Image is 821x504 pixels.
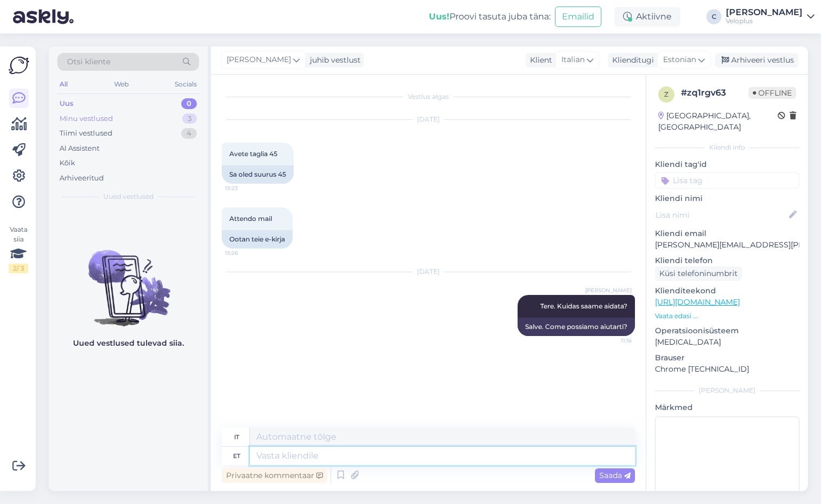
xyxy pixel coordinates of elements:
div: Web [112,77,131,91]
div: Arhiveeritud [59,173,104,184]
span: Otsi kliente [67,56,110,68]
img: No chats [49,231,208,328]
div: 4 [181,128,197,139]
p: Operatsioonisüsteem [655,325,799,337]
span: 15:23 [225,184,266,192]
img: Askly Logo [9,55,29,76]
div: Klienditugi [608,55,654,66]
div: [GEOGRAPHIC_DATA], [GEOGRAPHIC_DATA] [658,110,778,133]
div: [DATE] [222,267,635,277]
span: Uued vestlused [103,192,154,201]
p: Klienditeekond [655,285,799,297]
span: z [664,90,668,98]
div: C [706,9,721,24]
div: Tiimi vestlused [59,128,112,139]
p: [PERSON_NAME][EMAIL_ADDRESS][PERSON_NAME][PERSON_NAME][DOMAIN_NAME] [655,239,799,251]
a: [PERSON_NAME]Veloplus [726,8,815,25]
div: Salve. Come possiamo aiutarti? [518,318,635,336]
div: Uus [59,98,74,109]
span: 11:16 [591,337,632,345]
div: [DATE] [222,115,635,124]
p: Brauser [655,352,799,364]
input: Lisa nimi [656,209,787,221]
div: Ootan teie e-kirja [222,230,293,248]
span: Italian [561,54,585,66]
div: Küsi telefoninumbrit [655,266,742,281]
div: Privaatne kommentaar [222,468,327,483]
a: [URL][DOMAIN_NAME] [655,297,740,307]
div: Kõik [59,158,75,169]
div: et [233,447,240,465]
div: All [57,77,70,91]
div: 2 / 3 [9,264,28,273]
p: Kliendi telefon [655,255,799,266]
div: Veloplus [726,17,803,25]
span: Tere. Kuidas saame aidata? [540,302,627,310]
div: it [234,428,239,446]
div: 0 [181,98,197,109]
div: Sa oled suurus 45 [222,165,294,184]
p: Märkmed [655,402,799,413]
span: Saada [599,471,631,480]
p: Kliendi nimi [655,193,799,204]
p: Vaata edasi ... [655,311,799,321]
span: [PERSON_NAME] [585,286,632,294]
div: Proovi tasuta juba täna: [429,10,551,23]
div: 3 [182,113,197,124]
p: Uued vestlused tulevad siia. [73,338,184,349]
div: AI Assistent [59,143,100,154]
div: Aktiivne [614,7,680,26]
span: Attendo mail [229,214,272,223]
p: Kliendi tag'id [655,159,799,170]
span: Estonian [663,54,696,66]
div: Socials [173,77,199,91]
div: Arhiveeri vestlus [715,53,798,68]
div: Klient [526,55,552,66]
p: [MEDICAL_DATA] [655,337,799,348]
div: [PERSON_NAME] [726,8,803,17]
p: Chrome [TECHNICAL_ID] [655,364,799,375]
div: Vaata siia [9,225,28,273]
p: Kliendi email [655,228,799,239]
div: juhib vestlust [306,55,361,66]
b: Uus! [429,11,449,22]
div: [PERSON_NAME] [655,386,799,395]
div: Minu vestlused [59,113,113,124]
div: Kliendi info [655,143,799,152]
span: 15:26 [225,249,266,257]
input: Lisa tag [655,172,799,189]
button: Emailid [555,6,601,27]
span: Offline [749,87,796,99]
span: [PERSON_NAME] [227,54,291,66]
span: Avete taglia 45 [229,150,277,158]
div: Vestlus algas [222,92,635,102]
div: # zq1rgv63 [681,86,749,99]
